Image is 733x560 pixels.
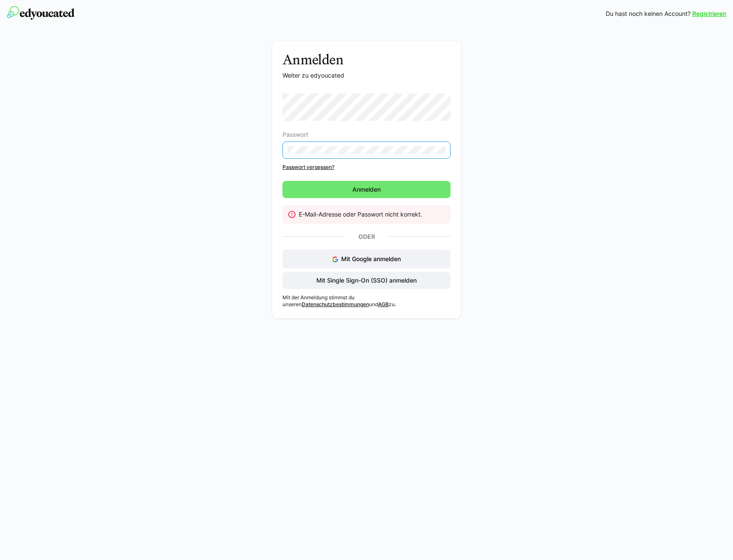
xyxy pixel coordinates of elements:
[282,250,451,268] button: Mit Google anmelden
[282,181,451,198] button: Anmelden
[282,294,451,308] p: Mit der Anmeldung stimmst du unseren und zu.
[351,185,382,194] span: Anmelden
[302,301,369,307] a: Datenschutzbestimmungen
[282,51,451,68] h3: Anmelden
[692,9,726,18] a: Registrieren
[282,131,308,138] span: Passwort
[341,255,401,262] span: Mit Google anmelden
[282,164,451,171] a: Passwort vergessen?
[315,276,418,285] span: Mit Single Sign-On (SSO) anmelden
[7,6,75,20] img: edyoucated
[345,231,388,243] p: Oder
[299,210,444,219] div: E-Mail-Adresse oder Passwort nicht korrekt.
[282,71,451,80] p: Weiter zu edyoucated
[378,301,389,307] a: AGB
[282,272,451,289] button: Mit Single Sign-On (SSO) anmelden
[606,9,691,18] span: Du hast noch keinen Account?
